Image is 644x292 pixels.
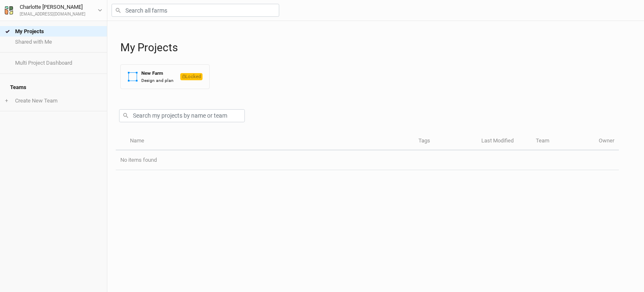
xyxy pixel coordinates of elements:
[594,132,619,150] th: Owner
[20,11,86,18] div: [EMAIL_ADDRESS][DOMAIN_NAME]
[119,109,245,122] input: Search my projects by name or team
[180,73,203,80] span: Locked
[5,79,102,96] h4: Teams
[531,132,594,150] th: Team
[477,132,531,150] th: Last Modified
[20,3,86,11] div: Charlotte [PERSON_NAME]
[5,97,8,104] span: +
[414,132,477,150] th: Tags
[120,41,636,54] h1: My Projects
[141,77,174,84] div: Design and plan
[112,4,279,17] input: Search all farms
[120,64,210,89] button: New FarmDesign and planLocked
[141,70,174,77] div: New Farm
[4,3,103,18] button: Charlotte [PERSON_NAME][EMAIL_ADDRESS][DOMAIN_NAME]
[116,150,619,170] td: No items found
[125,132,413,150] th: Name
